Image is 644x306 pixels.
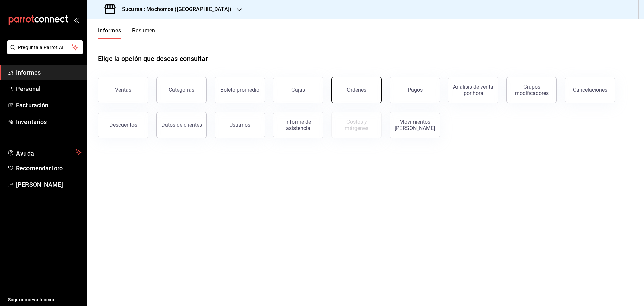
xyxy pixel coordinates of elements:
font: Recomendar loro [16,165,63,172]
button: Cancelaciones [565,77,615,103]
font: Sucursal: Mochomos ([GEOGRAPHIC_DATA]) [122,6,231,12]
font: Ventas [115,87,131,93]
button: Boleto promedio [215,77,265,103]
button: Pagos [390,77,440,103]
font: Informes [16,69,41,76]
font: Datos de clientes [161,122,202,128]
button: Descuentos [98,112,148,138]
font: Personal [16,85,41,92]
button: Datos de clientes [156,112,207,138]
font: Pagos [408,87,423,93]
button: Informe de asistencia [273,112,323,138]
button: Categorías [156,77,207,103]
button: Grupos modificadores [506,77,557,103]
font: Ayuda [16,150,34,157]
font: Inventarios [16,118,47,125]
button: abrir_cajón_menú [74,17,79,23]
font: Descuentos [109,122,137,128]
font: Cancelaciones [573,87,607,93]
font: Resumen [132,27,155,34]
button: Órdenes [331,77,382,103]
font: Pregunta a Parrot AI [18,45,64,50]
button: Cajas [273,77,323,103]
font: Informes [98,27,121,34]
button: Ventas [98,77,148,103]
font: Usuarios [229,122,250,128]
font: Órdenes [347,87,366,93]
font: Sugerir nueva función [8,297,56,302]
div: pestañas de navegación [98,27,155,39]
font: Análisis de venta por hora [453,84,493,96]
font: Grupos modificadores [515,84,549,96]
font: Elige la opción que deseas consultar [98,55,208,63]
button: Pregunta a Parrot AI [7,40,83,54]
font: Facturación [16,102,48,109]
button: Contrata inventarios para ver este informe [331,112,382,138]
button: Usuarios [215,112,265,138]
button: Análisis de venta por hora [448,77,498,103]
font: Boleto promedio [220,87,259,93]
font: Categorías [169,87,194,93]
font: Movimientos [PERSON_NAME] [395,119,435,131]
font: Cajas [291,87,305,93]
font: Informe de asistencia [285,119,311,131]
font: Costos y márgenes [345,119,368,131]
a: Pregunta a Parrot AI [5,49,83,56]
button: Movimientos [PERSON_NAME] [390,112,440,138]
font: [PERSON_NAME] [16,181,63,188]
